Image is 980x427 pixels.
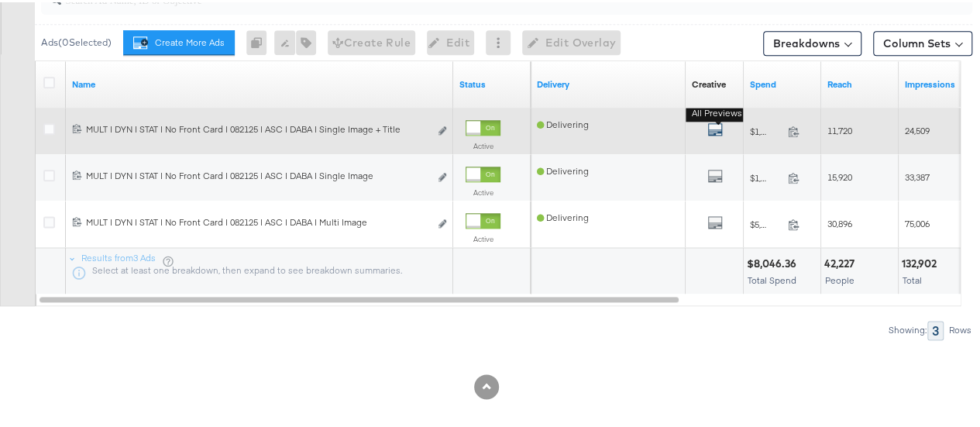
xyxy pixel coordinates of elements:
a: Shows the current state of your Ad. [459,76,524,88]
a: Ad Name. [72,76,447,88]
span: Delivering [537,116,589,128]
span: 33,387 [905,169,930,181]
div: Ads ( 0 Selected) [41,33,112,47]
div: 42,227 [824,254,859,269]
button: Create More Ads [123,28,235,53]
span: 11,720 [827,122,852,134]
a: The total amount spent to date. [750,76,815,88]
span: $1,303.17 [750,123,782,135]
span: 30,896 [827,215,852,227]
button: Breakdowns [763,29,861,53]
div: Creative [692,76,726,88]
span: Delivering [537,209,589,221]
span: $5,189.10 [750,216,782,228]
span: 15,920 [827,169,852,181]
span: Total Spend [748,272,796,284]
button: Column Sets [873,29,972,53]
a: Reflects the ability of your Ad to achieve delivery. [537,76,679,88]
label: Active [466,139,500,149]
div: Showing: [888,322,927,333]
a: The number of times your ad was served. On mobile apps an ad is counted as served the first time ... [905,76,970,88]
div: 132,902 [902,254,941,269]
div: MULT | DYN | STAT | No Front Card | 082125 | ASC | DABA | Multi Image [86,214,429,226]
div: MULT | DYN | STAT | No Front Card | 082125 | ASC | DABA | Single Image [86,167,429,180]
div: 3 [927,319,944,338]
a: Shows the creative associated with your ad. [692,76,726,88]
span: 24,509 [905,122,930,134]
span: People [825,272,854,284]
label: Active [466,185,500,195]
span: $1,554.09 [750,170,782,181]
span: Delivering [537,163,589,174]
div: $8,046.36 [747,254,801,269]
div: MULT | DYN | STAT | No Front Card | 082125 | ASC | DABA | Single Image + Title [86,121,429,133]
div: Rows [948,322,972,333]
span: Total [903,272,922,284]
div: 0 [246,28,274,53]
label: Active [466,232,500,242]
a: The number of people your ad was served to. [827,76,892,88]
span: 75,006 [905,215,930,227]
